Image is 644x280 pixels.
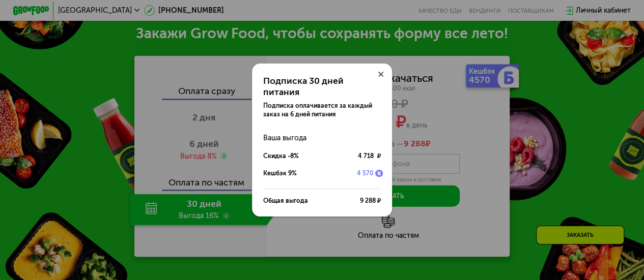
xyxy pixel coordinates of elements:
div: Кешбэк 9% [263,169,297,178]
div: 4 718 [357,151,381,161]
div: Подписка оплачивается за каждый заказ на 6 дней питания [263,101,381,119]
div: Скидка -8% [263,151,299,161]
div: Общая выгода [263,196,308,205]
div: 4 570 [357,169,374,178]
div: 9 288 ₽ [359,196,381,205]
span: ₽ [377,151,381,161]
div: Ваша выгода [263,130,381,147]
div: Подписка 30 дней питания [263,76,381,97]
img: 6xeK+bnrLZRvzRLey9cVV0aawxAWkhVmW4SzEOizXnv0wjBB+vEVbWRv4Gmd1xEAAAAASUVORK5CYII= [375,170,382,177]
